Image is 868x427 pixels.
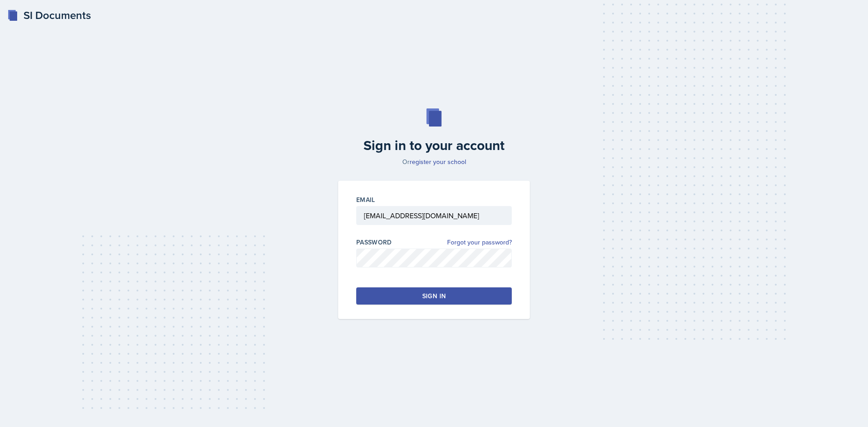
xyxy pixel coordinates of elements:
a: Forgot your password? [447,238,512,247]
a: SI Documents [7,7,91,23]
input: Email [356,206,512,225]
p: Or [333,157,535,166]
label: Email [356,195,375,204]
button: Sign in [356,287,512,305]
label: Password [356,238,392,247]
div: Sign in [422,291,446,300]
h2: Sign in to your account [333,137,535,154]
a: register your school [410,157,466,166]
